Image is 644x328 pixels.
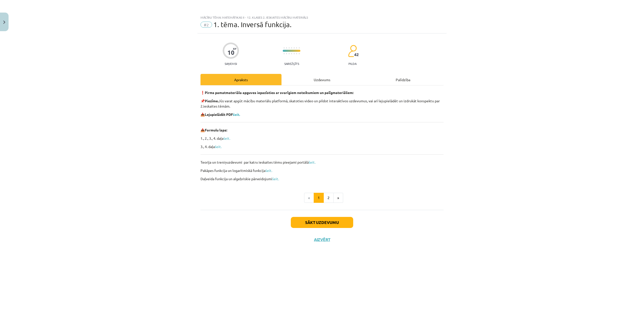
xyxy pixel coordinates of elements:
a: šeit. [215,144,222,149]
img: icon-short-line-57e1e144782c952c97e751825c79c345078a6d821885a25fce030b3d8c18986b.svg [299,53,299,54]
nav: Page navigation example [200,193,444,203]
button: Aizvērt [312,237,332,242]
img: students-c634bb4e5e11cddfef0936a35e636f08e4e9abd3cc4e673bd6f9a4125e45ecb1.svg [348,45,357,57]
p: 📥 [200,112,444,117]
b: Lejupielādēt PDF [205,112,233,117]
img: icon-short-line-57e1e144782c952c97e751825c79c345078a6d821885a25fce030b3d8c18986b.svg [286,53,287,54]
p: 1., 2., 3., 4. daļa [200,136,444,141]
img: icon-short-line-57e1e144782c952c97e751825c79c345078a6d821885a25fce030b3d8c18986b.svg [284,53,284,54]
div: Apraksts [200,74,281,85]
strong: Pirms pamatmateriāla apguves iepazīsties ar svarīgiem noteikumiem un palīgmateriāliem: [205,90,353,95]
span: 42 [354,52,359,57]
p: Daļveida funkcija un algebriskie pārveidojumi [200,176,444,181]
div: Uzdevums [281,74,363,85]
p: Pakāpes funkcija un logaritmiskā funkcija [200,168,444,173]
b: Formulu lapa: [205,128,227,132]
div: Palīdzība [363,74,444,85]
a: šeit. [272,176,279,181]
img: icon-short-line-57e1e144782c952c97e751825c79c345078a6d821885a25fce030b3d8c18986b.svg [294,53,294,54]
span: XP [233,47,236,50]
a: šeit. [233,112,240,117]
a: šeit. [265,168,272,173]
button: 1 [314,193,324,203]
p: 3., 4. daļa [200,144,444,149]
img: icon-short-line-57e1e144782c952c97e751825c79c345078a6d821885a25fce030b3d8c18986b.svg [299,47,299,49]
span: 1. tēma. Inversā funkcija. [213,20,292,29]
img: icon-short-line-57e1e144782c952c97e751825c79c345078a6d821885a25fce030b3d8c18986b.svg [284,47,284,49]
img: icon-short-line-57e1e144782c952c97e751825c79c345078a6d821885a25fce030b3d8c18986b.svg [291,47,292,49]
img: icon-short-line-57e1e144782c952c97e751825c79c345078a6d821885a25fce030b3d8c18986b.svg [294,47,294,49]
p: Sarežģīts [284,62,299,65]
button: Sākt uzdevumu [291,217,353,228]
p: 📥 [200,127,444,133]
img: icon-short-line-57e1e144782c952c97e751825c79c345078a6d821885a25fce030b3d8c18986b.svg [289,53,289,54]
span: #2 [200,22,212,28]
a: šeit. [309,160,315,164]
p: pilda [348,62,356,65]
p: Saņemsi [223,62,239,65]
img: icon-short-line-57e1e144782c952c97e751825c79c345078a6d821885a25fce030b3d8c18986b.svg [289,47,289,49]
img: icon-short-line-57e1e144782c952c97e751825c79c345078a6d821885a25fce030b3d8c18986b.svg [291,53,292,54]
b: Piezīme. [205,99,219,103]
p: 📌 Jūs varat apgūt mācību materiālu platformā, skatoties video un pildot interaktīvos uzdevumus, v... [200,98,444,109]
img: icon-short-line-57e1e144782c952c97e751825c79c345078a6d821885a25fce030b3d8c18986b.svg [296,47,297,49]
div: Mācību tēma: Matemātikas ii - 12. klases 2. ieskaites mācību materiāls [200,16,444,19]
p: Teorija un treniņuzdevumi par katru ieskaites tēmu pieejami portālā [200,160,444,165]
button: 2 [324,193,334,203]
button: » [333,193,343,203]
img: icon-short-line-57e1e144782c952c97e751825c79c345078a6d821885a25fce030b3d8c18986b.svg [286,47,287,49]
a: šeit. [223,136,230,140]
img: icon-close-lesson-0947bae3869378f0d4975bcd49f059093ad1ed9edebbc8119c70593378902aed.svg [3,21,5,24]
img: icon-short-line-57e1e144782c952c97e751825c79c345078a6d821885a25fce030b3d8c18986b.svg [296,53,297,54]
p: ❗ [200,90,444,95]
div: 10 [227,49,234,56]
